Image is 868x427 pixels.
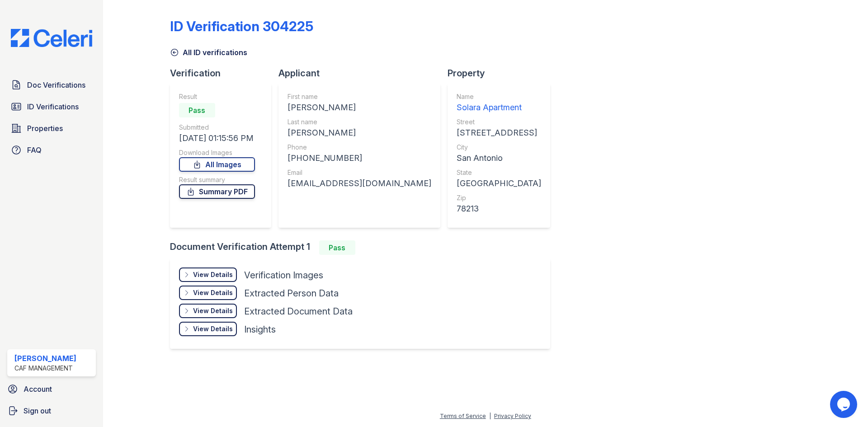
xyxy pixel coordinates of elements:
[457,202,541,215] div: 78213
[457,92,541,101] div: Name
[7,98,96,116] a: ID Verifications
[193,288,233,297] div: View Details
[448,67,557,80] div: Property
[244,269,323,282] div: Verification Images
[179,184,255,199] a: Summary PDF
[288,152,431,164] div: [PHONE_NUMBER]
[457,117,541,127] div: Street
[244,305,353,318] div: Extracted Document Data
[244,287,339,300] div: Extracted Person Data
[288,127,431,139] div: [PERSON_NAME]
[27,101,79,112] span: ID Verifications
[288,92,431,101] div: First name
[457,177,541,190] div: [GEOGRAPHIC_DATA]
[24,405,51,416] span: Sign out
[179,148,255,157] div: Download Images
[179,92,255,101] div: Result
[179,175,255,184] div: Result summary
[27,145,42,155] span: FAQ
[288,143,431,152] div: Phone
[244,323,276,336] div: Insights
[288,177,431,190] div: [EMAIL_ADDRESS][DOMAIN_NAME]
[170,67,278,80] div: Verification
[278,67,448,80] div: Applicant
[319,240,355,255] div: Pass
[170,47,247,58] a: All ID verifications
[457,143,541,152] div: City
[179,123,255,132] div: Submitted
[179,157,255,172] a: All Images
[170,240,557,255] div: Document Verification Attempt 1
[170,18,313,34] div: ID Verification 304225
[457,92,541,114] a: Name Solara Apartment
[24,384,52,394] span: Account
[27,123,63,134] span: Properties
[7,76,96,94] a: Doc Verifications
[830,391,859,418] iframe: chat widget
[193,306,233,315] div: View Details
[4,380,99,398] a: Account
[489,413,491,419] div: |
[7,119,96,137] a: Properties
[457,193,541,202] div: Zip
[179,132,255,145] div: [DATE] 01:15:56 PM
[179,103,215,117] div: Pass
[457,152,541,164] div: San Antonio
[7,141,96,159] a: FAQ
[288,117,431,127] div: Last name
[4,29,99,47] img: CE_Logo_Blue-a8612792a0a2168367f1c8372b55b34899dd931a85d93a1a3d3e32e68fde9ad4.png
[457,168,541,177] div: State
[27,80,85,90] span: Doc Verifications
[193,324,233,333] div: View Details
[494,413,531,419] a: Privacy Policy
[14,353,76,364] div: [PERSON_NAME]
[14,364,76,373] div: CAF Management
[457,101,541,114] div: Solara Apartment
[193,270,233,279] div: View Details
[457,127,541,139] div: [STREET_ADDRESS]
[4,402,99,420] a: Sign out
[288,168,431,177] div: Email
[440,413,486,419] a: Terms of Service
[288,101,431,114] div: [PERSON_NAME]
